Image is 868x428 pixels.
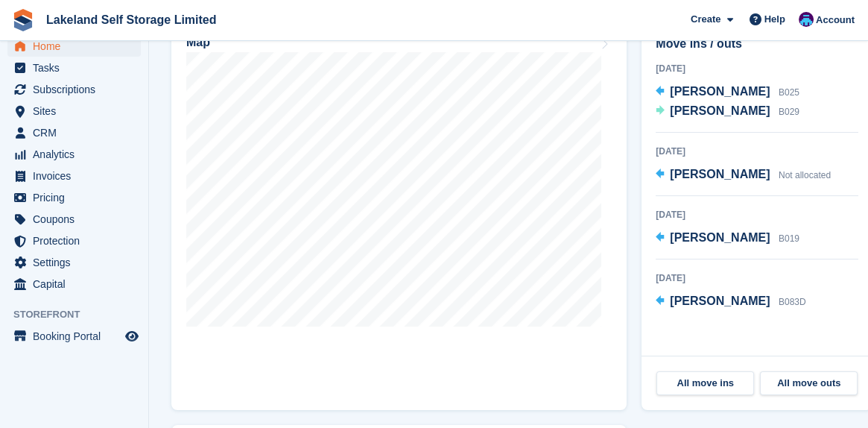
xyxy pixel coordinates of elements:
a: menu [7,101,141,122]
span: [PERSON_NAME] [670,295,770,307]
span: Create [691,12,720,27]
div: [DATE] [656,208,858,221]
a: menu [7,274,141,295]
span: Tasks [33,57,122,78]
span: Analytics [33,144,122,165]
span: Not allocated [779,170,831,180]
span: B083D [779,297,806,307]
span: Account [816,13,855,28]
a: menu [7,79,141,100]
span: Coupons [33,209,122,230]
a: Map [171,22,627,410]
span: Settings [33,252,122,273]
a: All move ins [656,371,754,395]
span: Home [33,36,122,57]
a: menu [7,326,141,347]
span: CRM [33,122,122,143]
span: B019 [779,233,799,244]
a: menu [7,166,141,186]
h2: Move ins / outs [656,35,858,53]
a: menu [7,144,141,165]
span: Protection [33,230,122,251]
span: Storefront [13,307,148,322]
div: [DATE] [656,271,858,285]
a: menu [7,230,141,251]
a: menu [7,209,141,230]
a: Preview store [123,327,141,345]
a: Lakeland Self Storage Limited [40,7,223,32]
img: stora-icon-8386f47178a22dfd0bd8f6a31ec36ba5ce8667c1dd55bd0f319d3a0aa187defe.svg [12,9,34,31]
a: All move outs [760,371,858,395]
span: Subscriptions [33,79,122,100]
span: Capital [33,274,122,295]
a: menu [7,252,141,273]
span: B025 [779,87,799,98]
span: Invoices [33,166,122,186]
span: Pricing [33,187,122,208]
a: menu [7,122,141,143]
span: B029 [779,107,799,117]
a: [PERSON_NAME] Not allocated [656,166,831,185]
span: [PERSON_NAME] [670,104,770,117]
span: [PERSON_NAME] [670,168,770,180]
span: [PERSON_NAME] [670,85,770,98]
a: menu [7,187,141,208]
img: David Dickson [799,12,814,27]
span: Booking Portal [33,326,122,347]
div: [DATE] [656,62,858,75]
a: [PERSON_NAME] B029 [656,102,799,122]
a: [PERSON_NAME] B025 [656,83,799,102]
a: [PERSON_NAME] B083D [656,292,805,312]
h2: Map [186,36,210,49]
a: menu [7,57,141,78]
a: menu [7,36,141,57]
span: Help [764,12,785,27]
span: Sites [33,101,122,122]
a: [PERSON_NAME] B019 [656,229,799,248]
div: [DATE] [656,145,858,158]
span: [PERSON_NAME] [670,231,770,244]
